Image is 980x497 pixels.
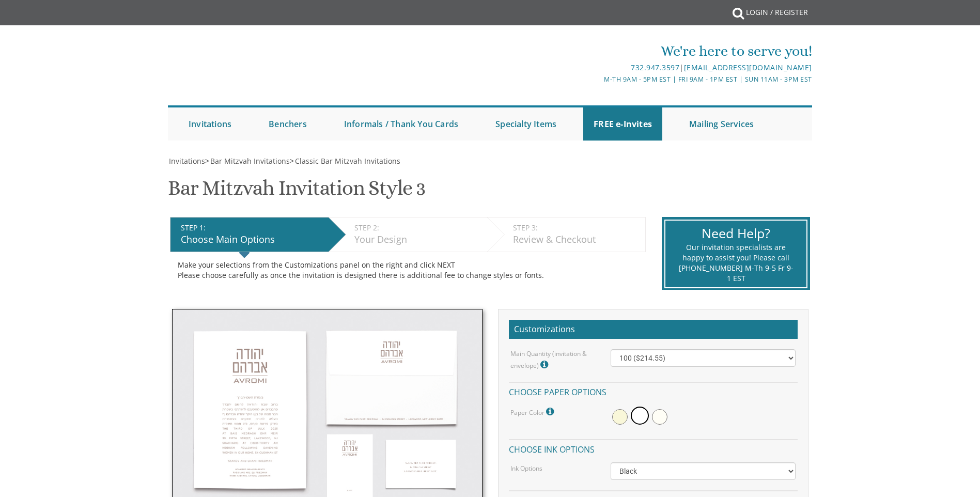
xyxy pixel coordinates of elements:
span: Invitations [169,156,205,166]
span: Classic Bar Mitzvah Invitations [295,156,400,166]
a: 732.947.3597 [631,63,679,72]
a: Specialty Items [485,107,567,141]
div: We're here to serve you! [383,41,812,61]
label: Paper Color [510,405,556,418]
div: Our invitation specialists are happy to assist you! Please call [PHONE_NUMBER] M-Th 9-5 Fr 9-1 EST [678,242,794,284]
h2: Customizations [509,320,798,339]
a: [EMAIL_ADDRESS][DOMAIN_NAME] [684,63,812,72]
div: M-Th 9am - 5pm EST | Fri 9am - 1pm EST | Sun 11am - 3pm EST [383,74,812,85]
div: STEP 3: [513,223,640,233]
a: Invitations [168,156,205,166]
a: Bar Mitzvah Invitations [209,156,290,166]
div: | [383,61,812,74]
a: Invitations [178,107,242,141]
a: Mailing Services [679,107,764,141]
div: Your Design [354,233,482,246]
span: > [290,156,400,166]
label: Main Quantity (invitation & envelope) [510,349,595,371]
div: Review & Checkout [513,233,640,246]
h4: Choose paper options [509,382,798,400]
span: > [205,156,290,166]
div: Make your selections from the Customizations panel on the right and click NEXT Please choose care... [178,260,638,281]
div: Need Help? [678,224,794,243]
a: Informals / Thank You Cards [334,107,469,141]
a: Classic Bar Mitzvah Invitations [294,156,400,166]
div: Choose Main Options [181,233,323,246]
label: Ink Options [510,464,542,473]
div: STEP 1: [181,223,323,233]
h4: Choose ink options [509,439,798,457]
a: FREE e-Invites [583,107,662,141]
h1: Bar Mitzvah Invitation Style 3 [168,177,425,207]
span: Bar Mitzvah Invitations [210,156,290,166]
div: STEP 2: [354,223,482,233]
a: Benchers [258,107,317,141]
